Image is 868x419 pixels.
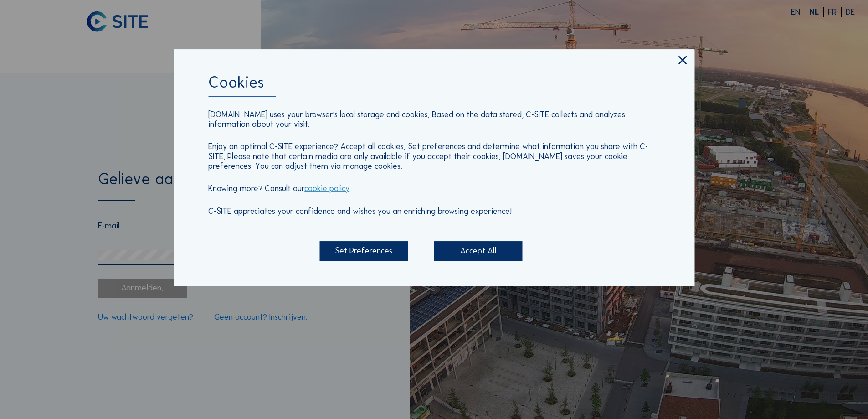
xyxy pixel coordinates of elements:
[208,110,660,129] p: [DOMAIN_NAME] uses your browser's local storage and cookies. Based on the data stored, C-SITE col...
[319,241,408,261] div: Set Preferences
[208,142,660,171] p: Enjoy an optimal C-SITE experience? Accept all cookies. Set preferences and determine what inform...
[208,184,660,194] p: Knowing more? Consult our
[208,74,660,97] div: Cookies
[304,184,349,194] a: cookie policy
[208,207,660,217] p: C-SITE appreciates your confidence and wishes you an enriching browsing experience!
[434,241,523,261] div: Accept All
